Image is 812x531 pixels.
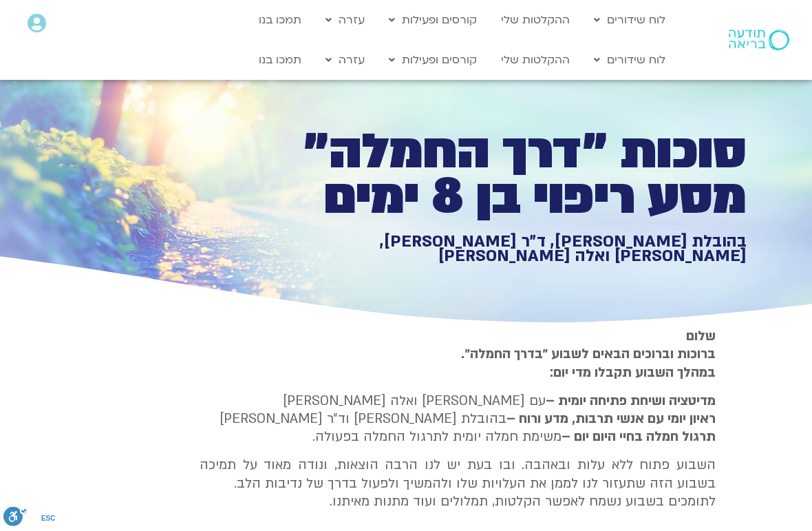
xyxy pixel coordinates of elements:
[252,7,308,33] a: תמכו בנו
[587,7,672,33] a: לוח שידורים
[382,7,484,33] a: קורסים ופעילות
[546,392,716,410] strong: מדיטציה ושיחת פתיחה יומית –
[587,47,672,73] a: לוח שידורים
[494,7,577,33] a: ההקלטות שלי
[270,234,747,264] h1: בהובלת [PERSON_NAME], ד״ר [PERSON_NAME], [PERSON_NAME] ואלה [PERSON_NAME]
[686,327,716,345] strong: שלום
[252,47,308,73] a: תמכו בנו
[270,129,747,220] h1: סוכות ״דרך החמלה״ מסע ריפוי בן 8 ימים
[461,345,716,381] strong: ברוכות וברוכים הבאים לשבוע ״בדרך החמלה״. במהלך השבוע תקבלו מדי יום:
[562,428,716,446] b: תרגול חמלה בחיי היום יום –
[494,47,577,73] a: ההקלטות שלי
[319,47,372,73] a: עזרה
[506,410,716,428] b: ראיון יומי עם אנשי תרבות, מדע ורוח –
[382,47,484,73] a: קורסים ופעילות
[319,7,372,33] a: עזרה
[729,30,789,50] img: תודעה בריאה
[200,392,716,446] p: עם [PERSON_NAME] ואלה [PERSON_NAME] בהובלת [PERSON_NAME] וד״ר [PERSON_NAME] משימת חמלה יומית לתרג...
[200,456,716,510] p: השבוע פתוח ללא עלות ובאהבה. ובו בעת יש לנו הרבה הוצאות, ונודה מאוד על תמיכה בשבוע הזה שתעזור לנו ...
